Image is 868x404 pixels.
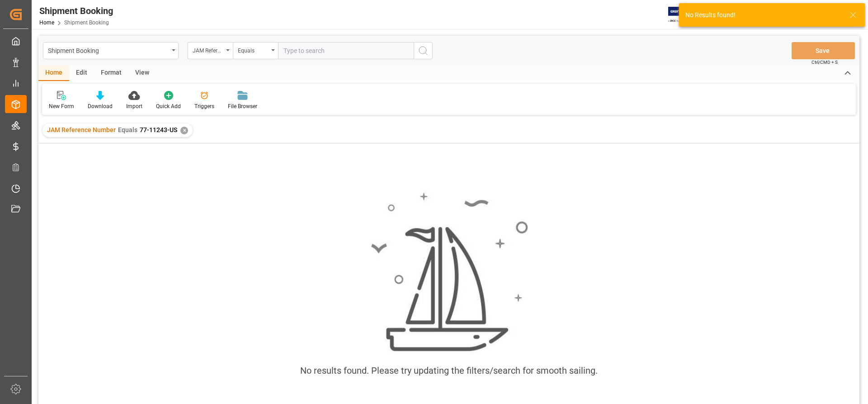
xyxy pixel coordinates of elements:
[414,42,433,59] button: search button
[156,102,181,110] div: Quick Add
[792,42,855,59] button: Save
[370,191,528,353] img: smooth_sailing.jpeg
[69,66,94,81] div: Edit
[180,127,188,134] div: ✕
[188,42,233,59] button: open menu
[39,19,54,26] a: Home
[193,44,223,55] div: JAM Reference Number
[300,364,598,377] div: No results found. Please try updating the filters/search for smooth sailing.
[48,44,169,56] div: Shipment Booking
[128,66,156,81] div: View
[238,44,269,55] div: Equals
[38,66,69,81] div: Home
[194,102,214,110] div: Triggers
[126,102,142,110] div: Import
[278,42,414,59] input: Type to search
[43,42,179,59] button: open menu
[118,126,137,133] span: Equals
[140,126,177,133] span: 77-11243-US
[94,66,128,81] div: Format
[49,102,74,110] div: New Form
[233,42,278,59] button: open menu
[88,102,113,110] div: Download
[668,7,699,23] img: Exertis%20JAM%20-%20Email%20Logo.jpg_1722504956.jpg
[685,10,841,20] div: No Results found!
[39,4,113,18] div: Shipment Booking
[228,102,257,110] div: File Browser
[811,59,838,66] span: Ctrl/CMD + S
[47,126,116,133] span: JAM Reference Number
